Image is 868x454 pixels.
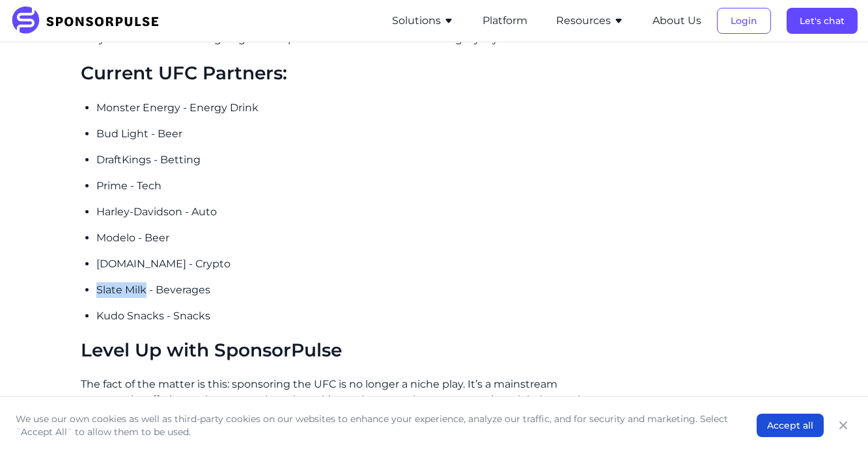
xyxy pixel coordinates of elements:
button: Resources [556,13,624,29]
p: We use our own cookies as well as third-party cookies on our websites to enhance your experience,... [16,412,731,438]
button: Platform [483,13,527,29]
p: Prime - Tech [96,178,608,194]
button: Login [717,8,771,34]
p: Monster Energy - Energy Drink [96,100,608,116]
button: Solutions [392,13,454,29]
a: Login [717,15,771,27]
iframe: Chat Widget [803,392,868,454]
p: DraftKings - Betting [96,152,608,168]
p: Slate Milk - Beverages [96,282,608,298]
a: Let's chat [787,15,858,27]
button: Accept all [757,414,824,437]
p: Harley-Davidson - Auto [96,204,608,220]
a: Platform [483,15,527,27]
a: About Us [652,15,701,27]
p: [DOMAIN_NAME] - Crypto [96,256,608,272]
button: About Us [652,13,701,29]
img: SponsorPulse [10,7,169,35]
h2: Level Up with SponsorPulse [81,340,608,362]
p: The fact of the matter is this: sponsoring the UFC is no longer a niche play. It’s a mainstream o... [81,377,608,408]
button: Let's chat [787,8,858,34]
p: Kudo Snacks - Snacks [96,308,608,324]
p: Modelo - Beer [96,230,608,246]
p: Bud Light - Beer [96,126,608,142]
h2: Current UFC Partners: [81,62,608,85]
